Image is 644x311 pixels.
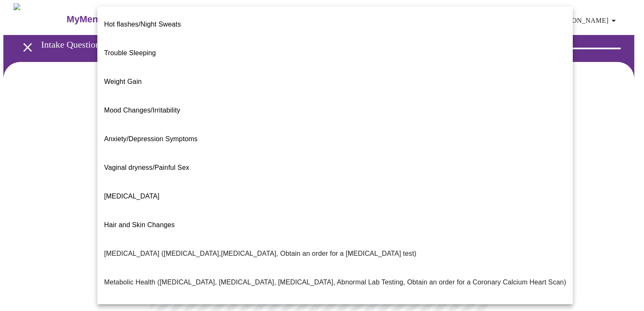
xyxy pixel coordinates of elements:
span: Hot flashes/Night Sweats [104,21,181,28]
span: [MEDICAL_DATA] [104,193,159,200]
p: [MEDICAL_DATA] ([MEDICAL_DATA],[MEDICAL_DATA], Obtain an order for a [MEDICAL_DATA] test) [104,249,416,259]
span: Mood Changes/Irritability [104,107,180,114]
span: Hair and Skin Changes [104,221,175,228]
span: Vaginal dryness/Painful Sex [104,164,189,171]
span: Anxiety/Depression Symptoms [104,135,198,142]
p: Metabolic Health ([MEDICAL_DATA], [MEDICAL_DATA], [MEDICAL_DATA], Abnormal Lab Testing, Obtain an... [104,277,566,287]
span: Trouble Sleeping [104,49,156,56]
span: Weight Gain [104,78,142,85]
